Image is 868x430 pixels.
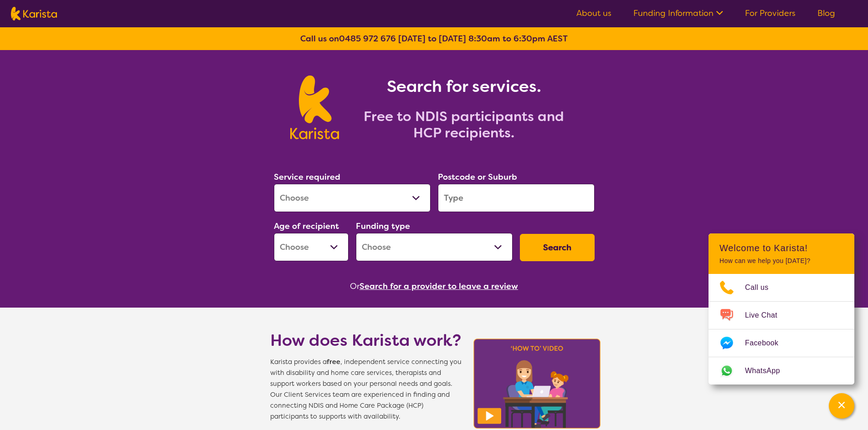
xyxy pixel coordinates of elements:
b: Call us on [DATE] to [DATE] 8:30am to 6:30pm AEST [300,33,568,44]
a: For Providers [745,8,796,19]
a: About us [576,8,611,19]
img: Karista logo [290,76,339,139]
a: 0485 972 676 [339,33,396,44]
button: Search for a provider to leave a review [360,279,518,293]
span: Facebook [745,336,789,350]
a: Web link opens in a new tab. [709,357,854,384]
h1: Search for services. [350,76,578,97]
span: WhatsApp [745,364,791,378]
p: How can we help you [DATE]? [719,257,843,265]
label: Age of recipient [274,221,339,232]
label: Funding type [356,221,410,232]
span: Or [350,279,360,293]
img: Karista logo [11,7,57,20]
input: Type [438,184,595,212]
label: Service required [274,172,340,182]
ul: Choose channel [709,274,854,384]
label: Postcode or Suburb [438,172,517,182]
span: Call us [745,281,780,294]
span: Karista provides a , independent service connecting you with disability and home care services, t... [270,357,462,422]
h1: How does Karista work? [270,329,462,351]
span: Live Chat [745,309,788,322]
div: Channel Menu [709,233,854,384]
a: Blog [817,8,835,19]
h2: Free to NDIS participants and HCP recipients. [350,108,578,141]
b: free [327,358,340,366]
button: Search [520,234,595,261]
a: Funding Information [633,8,723,19]
button: Channel Menu [829,393,854,419]
h2: Welcome to Karista! [719,243,843,253]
